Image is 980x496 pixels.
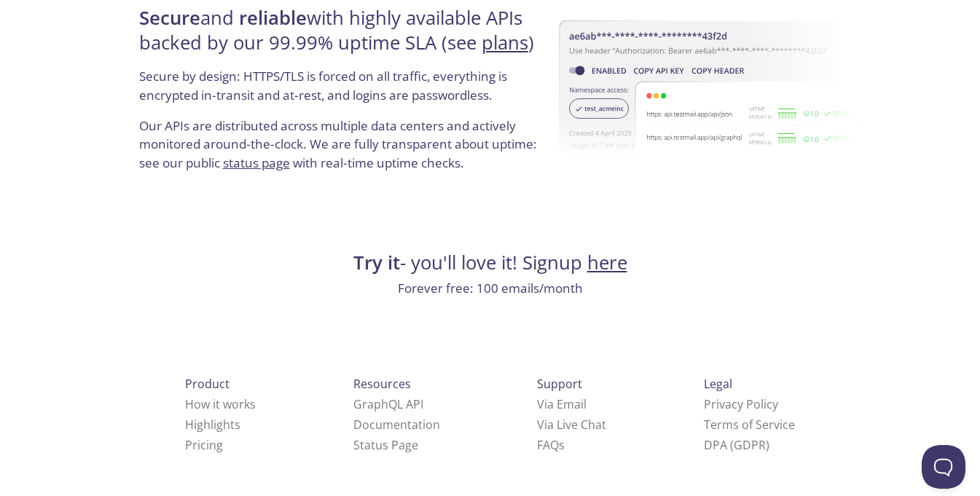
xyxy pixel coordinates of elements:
[537,396,587,412] a: Via Email
[559,437,565,453] span: s
[704,396,778,412] a: Privacy Policy
[353,396,423,412] a: GraphQL API
[704,417,795,433] a: Terms of Service
[185,417,240,433] a: Highlights
[185,396,256,412] a: How it works
[587,250,627,275] a: here
[353,417,440,433] a: Documentation
[223,154,290,171] a: status page
[704,376,732,392] span: Legal
[139,67,545,116] p: Secure by design: HTTPS/TLS is forced on all traffic, everything is encrypted in-transit and at-r...
[135,279,846,298] p: Forever free: 100 emails/month
[353,437,418,453] a: Status Page
[239,5,307,31] strong: reliable
[537,417,606,433] a: Via Live Chat
[135,251,846,275] h4: - you'll love it! Signup
[537,376,582,392] span: Support
[353,250,400,275] strong: Try it
[139,5,200,31] strong: Secure
[353,376,411,392] span: Resources
[139,6,545,68] h4: and with highly available APIs backed by our 99.99% uptime SLA (see )
[185,437,223,453] a: Pricing
[537,437,565,453] a: FAQ
[704,437,769,453] a: DPA (GDPR)
[139,117,545,184] p: Our APIs are distributed across multiple data centers and actively monitored around-the-clock. We...
[185,376,230,392] span: Product
[922,445,965,489] iframe: Help Scout Beacon - Open
[482,30,528,55] a: plans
